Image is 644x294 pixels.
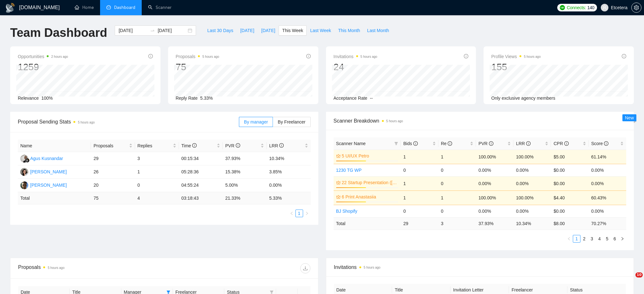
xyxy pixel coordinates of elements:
[51,55,68,58] time: 2 hours ago
[148,54,153,58] span: info-circle
[176,53,219,60] span: Proposals
[179,179,223,192] td: 04:55:24
[551,205,588,217] td: $0.00
[620,237,624,241] span: right
[589,150,626,164] td: 61.14%
[303,210,311,217] button: right
[513,176,551,190] td: 0.00%
[551,164,588,176] td: $0.00
[524,55,541,58] time: 5 hours ago
[551,190,588,205] td: $4.40
[223,165,267,179] td: 15.38%
[363,25,392,36] button: Last Month
[236,143,240,148] span: info-circle
[596,235,603,242] a: 4
[91,152,135,165] td: 29
[619,235,626,243] button: right
[150,28,155,33] span: to
[622,272,638,288] iframe: Intercom live chat
[300,263,310,273] button: download
[30,168,67,175] div: [PERSON_NAME]
[611,235,619,243] li: 6
[342,179,397,186] a: 22 Startup Presentation ([PERSON_NAME])
[334,53,377,60] span: Invitations
[207,27,233,34] span: Last 30 Days
[306,54,311,58] span: info-circle
[560,5,565,10] img: upwork-logo.png
[513,217,551,230] td: 10.34 %
[589,217,626,230] td: 70.27 %
[269,143,284,148] span: LRR
[413,141,418,146] span: info-circle
[513,205,551,217] td: 0.00%
[622,54,626,58] span: info-circle
[370,96,373,101] span: --
[567,237,571,241] span: left
[179,165,223,179] td: 05:28:36
[553,141,568,146] span: CPR
[138,142,172,149] span: Replies
[567,4,586,11] span: Connects:
[476,150,513,164] td: 100.00%
[403,141,417,146] span: Bids
[364,266,381,269] time: 5 hours ago
[361,55,377,58] time: 5 hours ago
[270,290,274,294] span: filter
[342,152,397,159] a: 5 UI/UX Petro
[438,164,476,176] td: 0
[295,210,303,217] li: 1
[296,210,303,217] a: 1
[91,140,135,152] th: Proposals
[342,193,397,200] a: 6 Print Anastasiia
[223,179,267,192] td: 5.00%
[20,181,28,189] img: AP
[438,205,476,217] td: 0
[394,142,398,145] span: filter
[635,272,643,277] span: 10
[135,192,179,204] td: 4
[303,210,311,217] li: Next Page
[288,210,295,217] button: left
[580,235,588,243] li: 2
[551,217,588,230] td: $ 8.00
[192,143,197,148] span: info-circle
[48,266,64,270] time: 5 hours ago
[237,25,258,36] button: [DATE]
[336,195,341,199] span: crown
[18,53,68,60] span: Opportunities
[589,205,626,217] td: 0.00%
[18,140,91,152] th: Name
[334,263,626,271] span: Invitations
[258,25,279,36] button: [DATE]
[223,152,267,165] td: 37.93%
[223,192,267,204] td: 21.33 %
[565,235,573,243] button: left
[30,182,67,189] div: [PERSON_NAME]
[401,190,438,205] td: 1
[491,96,555,101] span: Only exclusive agency members
[158,27,186,34] input: End date
[603,235,611,243] li: 5
[393,139,399,148] span: filter
[573,235,580,242] a: 1
[114,5,135,10] span: Dashboard
[476,190,513,205] td: 100.00%
[119,27,147,34] input: Start date
[619,235,626,243] li: Next Page
[438,150,476,164] td: 1
[18,192,91,204] td: Total
[476,205,513,217] td: 0.00%
[489,141,493,146] span: info-circle
[166,290,170,294] span: filter
[335,25,363,36] button: This Month
[267,152,310,165] td: 10.34%
[282,27,303,34] span: This Week
[438,176,476,190] td: 0
[240,27,254,34] span: [DATE]
[602,5,607,10] span: user
[18,118,239,126] span: Proposal Sending Stats
[225,143,240,148] span: PVR
[75,5,94,10] a: homeHome
[438,217,476,230] td: 3
[20,168,28,176] img: TT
